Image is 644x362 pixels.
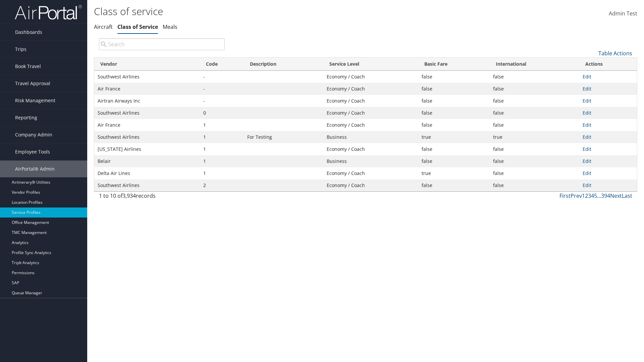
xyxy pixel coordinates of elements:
[94,179,200,191] td: Southwest Airlines
[490,155,579,167] td: false
[15,126,52,143] span: Company Admin
[490,167,579,179] td: false
[94,95,200,107] td: Airtran Airways Inc
[200,71,244,83] td: -
[94,119,200,131] td: Air France
[594,192,597,199] a: 5
[15,75,50,92] span: Travel Approval
[244,131,323,143] td: For Testing
[609,10,637,17] span: Admin Test
[94,167,200,179] td: Delta Air Lines
[200,107,244,119] td: 0
[583,134,591,140] a: Edit
[15,109,37,126] span: Reporting
[601,192,610,199] a: 394
[94,131,200,143] td: Southwest Airlines
[490,83,579,95] td: false
[583,98,591,104] a: Edit
[490,119,579,131] td: false
[583,73,591,80] a: Edit
[583,122,591,128] a: Edit
[610,192,622,199] a: Next
[200,131,244,143] td: 1
[94,23,113,31] a: Aircraft
[323,58,418,71] th: Service Level: activate to sort column ascending
[418,155,490,167] td: false
[323,155,418,167] td: Business
[585,192,588,199] a: 2
[490,71,579,83] td: false
[200,58,244,71] th: Code: activate to sort column descending
[490,58,579,71] th: International: activate to sort column ascending
[323,107,418,119] td: Economy / Coach
[94,155,200,167] td: Belair
[582,192,585,199] a: 1
[200,155,244,167] td: 1
[15,58,41,75] span: Book Travel
[15,143,50,160] span: Employee Tools
[490,179,579,191] td: false
[490,107,579,119] td: false
[323,179,418,191] td: Economy / Coach
[418,119,490,131] td: false
[579,58,637,71] th: Actions
[99,38,225,50] input: Search
[99,192,225,203] div: 1 to 10 of records
[15,92,55,109] span: Risk Management
[94,58,200,71] th: Vendor: activate to sort column ascending
[583,146,591,152] a: Edit
[418,58,490,71] th: Basic Fare: activate to sort column ascending
[200,95,244,107] td: -
[583,110,591,116] a: Edit
[94,107,200,119] td: Southwest Airlines
[418,143,490,155] td: false
[323,83,418,95] td: Economy / Coach
[418,107,490,119] td: false
[15,24,42,41] span: Dashboards
[418,83,490,95] td: false
[323,119,418,131] td: Economy / Coach
[418,71,490,83] td: false
[94,71,200,83] td: Southwest Airlines
[583,85,591,92] a: Edit
[15,4,82,20] img: airportal-logo.png
[583,158,591,164] a: Edit
[622,192,632,199] a: Last
[94,4,456,18] h1: Class of service
[418,131,490,143] td: true
[94,143,200,155] td: [US_STATE] Airlines
[244,58,323,71] th: Description: activate to sort column ascending
[490,95,579,107] td: false
[94,83,200,95] td: Air France
[418,95,490,107] td: false
[122,192,136,199] span: 3,934
[200,119,244,131] td: 1
[597,192,601,199] span: …
[418,179,490,191] td: false
[323,131,418,143] td: Business
[490,131,579,143] td: true
[490,143,579,155] td: false
[598,50,632,57] a: Table Actions
[418,167,490,179] td: true
[323,71,418,83] td: Economy / Coach
[15,161,55,177] span: AirPortal® Admin
[200,167,244,179] td: 1
[323,143,418,155] td: Economy / Coach
[591,192,594,199] a: 4
[323,95,418,107] td: Economy / Coach
[559,192,571,199] a: First
[163,23,177,31] a: Meals
[588,192,591,199] a: 3
[15,41,26,58] span: Trips
[571,192,582,199] a: Prev
[609,3,637,24] a: Admin Test
[200,179,244,191] td: 2
[323,167,418,179] td: Economy / Coach
[583,170,591,176] a: Edit
[583,182,591,188] a: Edit
[200,83,244,95] td: -
[117,23,158,31] a: Class of Service
[200,143,244,155] td: 1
